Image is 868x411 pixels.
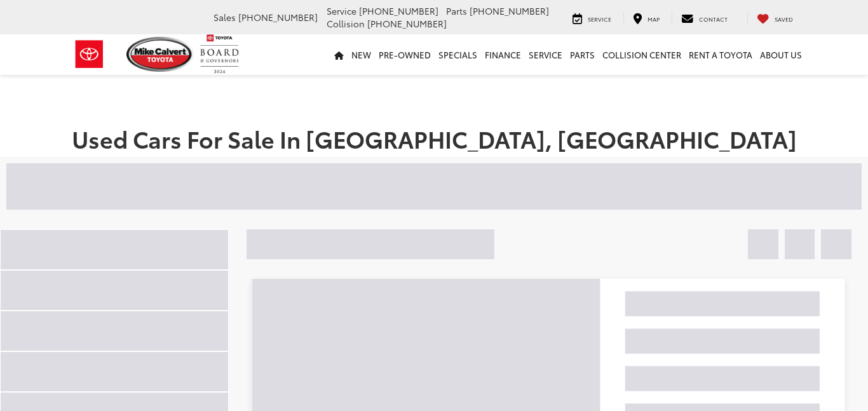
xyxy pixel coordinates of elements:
a: Contact [672,11,737,24]
span: Service [588,15,611,23]
a: Rent a Toyota [685,34,756,75]
span: Saved [775,15,793,23]
span: Sales [214,11,236,24]
span: Contact [699,15,728,23]
span: Map [648,15,660,23]
span: Parts [446,4,467,17]
span: [PHONE_NUMBER] [367,17,447,30]
span: [PHONE_NUMBER] [470,4,549,17]
span: Collision [327,17,365,30]
a: About Us [756,34,806,75]
span: Service [327,4,356,17]
a: Home [330,34,348,75]
img: Toyota [65,34,113,75]
a: New [348,34,375,75]
a: My Saved Vehicles [747,11,803,24]
span: [PHONE_NUMBER] [238,11,318,24]
a: Finance [481,34,525,75]
a: Parts [566,34,599,75]
a: Collision Center [599,34,685,75]
a: Map [623,11,669,24]
a: Service [525,34,566,75]
a: Specials [435,34,481,75]
img: Mike Calvert Toyota [126,37,194,72]
a: Pre-Owned [375,34,435,75]
span: [PHONE_NUMBER] [359,4,438,17]
a: Service [563,11,621,24]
